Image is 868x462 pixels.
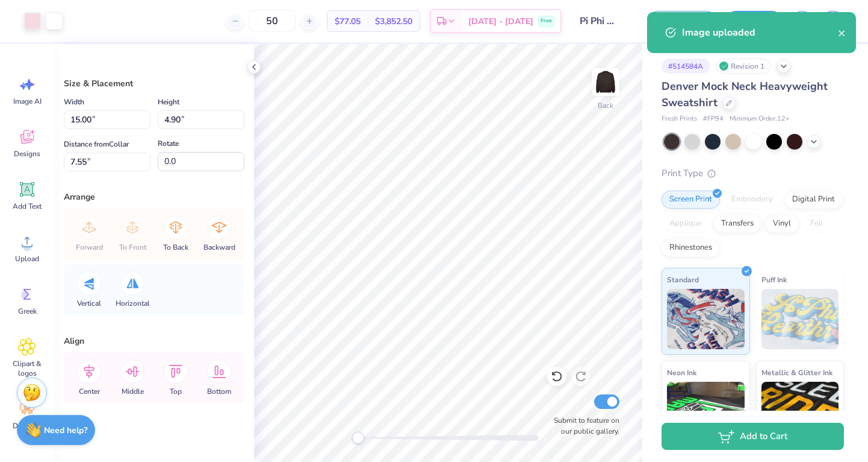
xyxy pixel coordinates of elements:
span: Denver Mock Neck Heavyweight Sweatshirt [662,79,828,110]
div: Digital Print [784,191,843,209]
span: [DATE] - [DATE] [468,15,533,28]
span: $3,852.50 [375,15,412,28]
div: Transfers [713,215,761,233]
span: Bottom [207,387,231,396]
div: Revision 1 [716,59,771,74]
span: # FP94 [703,114,724,124]
span: Horizontal [116,299,150,308]
span: Metallic & Glitter Ink [761,366,832,379]
span: Image AI [13,97,42,106]
div: Screen Print [662,191,720,209]
img: Standard [667,289,745,349]
span: Add Text [13,201,42,211]
img: Neon Ink [667,382,745,442]
input: – – [249,10,296,32]
span: Standard [667,273,699,286]
span: Greek [18,306,37,316]
div: Rhinestones [662,239,720,257]
label: Rotate [158,136,179,151]
div: Arrange [64,191,244,203]
span: Backward [203,242,235,252]
span: Decorate [13,421,42,431]
span: Upload [15,254,39,264]
div: Embroidery [724,191,781,209]
label: Width [64,95,84,109]
div: Vinyl [765,215,799,233]
span: Puff Ink [761,273,787,286]
span: Neon Ink [667,366,696,379]
div: Back [598,100,613,111]
span: Middle [122,387,144,396]
span: Center [79,387,100,396]
span: To Back [163,242,188,252]
button: Add to Cart [662,423,844,450]
div: # 514584A [662,59,710,74]
img: Puff Ink [761,289,839,349]
div: Applique [662,215,710,233]
span: Vertical [77,299,101,308]
button: close [838,25,846,40]
img: Metallic & Glitter Ink [761,382,839,442]
input: Untitled Design [571,9,630,33]
label: Submit to feature on our public gallery. [547,415,619,437]
span: Minimum Order: 12 + [730,114,790,124]
div: Foil [802,215,831,233]
span: Designs [14,149,40,159]
div: Size & Placement [64,77,244,90]
span: Clipart & logos [7,359,47,378]
span: $77.05 [335,15,361,28]
img: Back [594,70,618,94]
strong: Need help? [44,425,87,436]
label: Distance from Collar [64,137,129,151]
div: Image uploaded [682,25,838,40]
span: Free [541,17,552,25]
div: Print Type [662,166,844,180]
div: Accessibility label [352,432,364,444]
label: Height [158,95,179,109]
span: Fresh Prints [662,114,697,124]
span: Top [170,387,182,396]
div: Align [64,335,244,347]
